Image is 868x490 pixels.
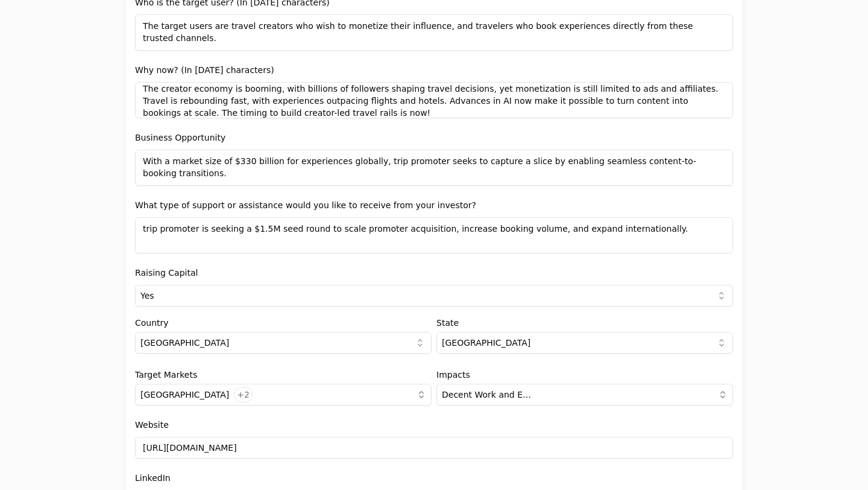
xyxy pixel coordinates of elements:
textarea: trip promoter is seeking a $1.5M seed round to scale promoter acquisition, increase booking volum... [135,217,733,253]
label: State [436,319,733,327]
label: LinkedIn [135,473,171,483]
p: [GEOGRAPHIC_DATA] [140,389,229,401]
label: Target Markets [135,371,432,379]
label: Business Opportunity [135,133,225,142]
label: What type of support or assistance would you like to receive from your investor? [135,200,476,210]
textarea: The creator economy is booming, with billions of followers shaping travel decisions, yet monetiza... [135,82,733,118]
label: Raising Capital [135,268,198,278]
label: Country [135,319,432,327]
button: +2 [234,387,253,402]
textarea: The target users are travel creators who wish to monetize their influence, and travelers who book... [135,14,733,51]
p: Decent Work and Economic Growth [442,389,532,401]
input: https://... [135,437,733,459]
label: Why now? (In [DATE] characters) [135,65,274,75]
textarea: With a market size of $330 billion for experiences globally, trip promoter seeks to capture a sli... [135,150,733,186]
label: Impacts [436,371,733,379]
label: Website [135,420,169,430]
